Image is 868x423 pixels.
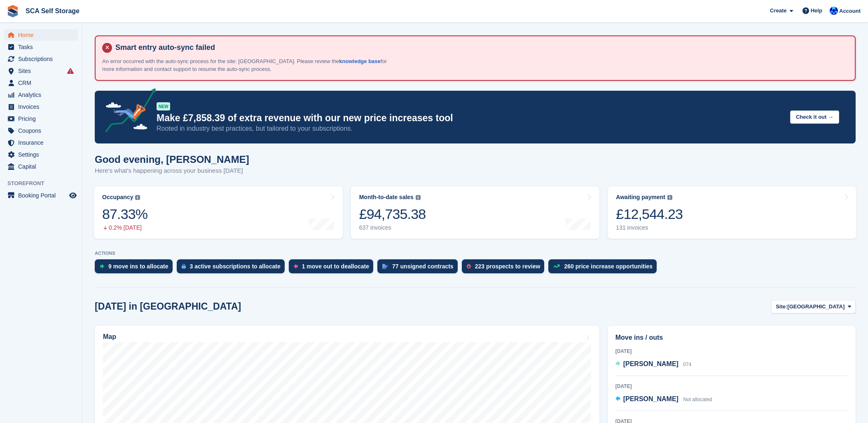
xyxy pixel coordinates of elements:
div: 77 unsigned contracts [392,263,454,270]
a: [PERSON_NAME] 074 [615,359,692,370]
span: CRM [18,77,68,89]
a: menu [4,65,78,77]
img: contract_signature_icon-13c848040528278c33f63329250d36e43548de30e8caae1d1a13099fd9432cc5.svg [382,264,388,269]
button: Site: [GEOGRAPHIC_DATA] [771,300,856,314]
img: prospect-51fa495bee0391a8d652442698ab0144808aea92771e9ea1ae160a38d050c398.svg [467,264,471,269]
a: menu [4,29,78,41]
div: £94,735.38 [359,206,426,223]
div: 1 move out to deallocate [302,263,369,270]
img: stora-icon-8386f47178a22dfd0bd8f6a31ec36ba5ce8667c1dd55bd0f319d3a0aa187defe.svg [7,5,19,17]
a: Awaiting payment £12,544.23 131 invoices [608,186,856,239]
a: menu [4,101,78,113]
div: 3 active subscriptions to allocate [190,263,281,270]
a: 77 unsigned contracts [377,259,462,277]
span: [PERSON_NAME] [623,395,678,402]
span: Coupons [18,125,68,136]
h2: Move ins / outs [615,333,848,343]
a: SCA Self Storage [22,4,83,18]
p: Rooted in industry best practices, but tailored to your subscriptions. [157,124,784,133]
h2: Map [103,333,116,341]
img: active_subscription_to_allocate_icon-d502201f5373d7db506a760aba3b589e785aa758c864c3986d89f69b8ff3... [182,263,186,269]
a: menu [4,137,78,148]
a: 3 active subscriptions to allocate [177,259,289,277]
p: Make £7,858.39 of extra revenue with our new price increases tool [157,112,784,124]
div: 9 move ins to allocate [108,263,168,270]
span: Account [839,7,861,15]
div: 260 price increase opportunities [564,263,653,270]
button: Check it out → [790,110,839,124]
span: Not allocated [683,397,712,402]
a: menu [4,41,78,53]
a: Month-to-date sales £94,735.38 637 invoices [351,186,600,239]
a: menu [4,89,78,101]
div: 0.2% [DATE] [102,224,147,231]
a: 9 move ins to allocate [95,259,177,277]
a: 223 prospects to review [462,259,549,277]
a: 260 price increase opportunities [548,259,661,277]
div: Occupancy [102,194,133,201]
p: Here's what's happening across your business [DATE] [95,166,249,176]
div: NEW [157,102,170,110]
a: menu [4,53,78,65]
img: icon-info-grey-7440780725fd019a000dd9b08b2336e03edf1995a4989e88bcd33f0948082b44.svg [667,195,672,200]
span: Sites [18,65,68,77]
a: menu [4,190,78,201]
a: menu [4,113,78,125]
span: Booking Portal [18,190,68,201]
span: Insurance [18,137,68,148]
img: move_outs_to_deallocate_icon-f764333ba52eb49d3ac5e1228854f67142a1ed5810a6f6cc68b1a99e826820c5.svg [294,264,298,269]
div: 131 invoices [616,224,683,231]
span: [GEOGRAPHIC_DATA] [787,303,845,311]
img: move_ins_to_allocate_icon-fdf77a2bb77ea45bf5b3d319d69a93e2d87916cf1d5bf7949dd705db3b84f3ca.svg [100,264,104,269]
span: Analytics [18,89,68,101]
a: knowledge base [339,58,380,64]
h2: [DATE] in [GEOGRAPHIC_DATA] [95,301,241,312]
div: [DATE] [615,348,848,355]
span: [PERSON_NAME] [623,360,678,367]
span: 074 [683,362,691,367]
span: Subscriptions [18,53,68,65]
span: Capital [18,161,68,172]
img: icon-info-grey-7440780725fd019a000dd9b08b2336e03edf1995a4989e88bcd33f0948082b44.svg [135,195,140,200]
a: Occupancy 87.33% 0.2% [DATE] [94,186,343,239]
p: An error occurred with the auto-sync process for the site: [GEOGRAPHIC_DATA]. Please review the f... [102,57,391,73]
div: 223 prospects to review [475,263,540,270]
span: Tasks [18,41,68,53]
div: Awaiting payment [616,194,665,201]
span: Help [811,7,822,15]
h4: Smart entry auto-sync failed [112,43,848,52]
a: 1 move out to deallocate [289,259,377,277]
a: menu [4,77,78,89]
span: Pricing [18,113,68,125]
div: 87.33% [102,206,147,223]
div: £12,544.23 [616,206,683,223]
span: Invoices [18,101,68,113]
div: 637 invoices [359,224,426,231]
div: [DATE] [615,383,848,390]
a: menu [4,125,78,136]
a: Preview store [68,190,78,200]
img: price-adjustments-announcement-icon-8257ccfd72463d97f412b2fc003d46551f7dbcb40ab6d574587a9cd5c0d94... [98,88,156,135]
img: price_increase_opportunities-93ffe204e8149a01c8c9dc8f82e8f89637d9d84a8eef4429ea346261dce0b2c0.svg [553,264,560,268]
img: icon-info-grey-7440780725fd019a000dd9b08b2336e03edf1995a4989e88bcd33f0948082b44.svg [416,195,421,200]
a: [PERSON_NAME] Not allocated [615,394,712,405]
i: Smart entry sync failures have occurred [67,68,74,74]
span: Create [770,7,786,15]
span: Storefront [7,179,82,188]
a: menu [4,149,78,160]
div: Month-to-date sales [359,194,414,201]
span: Home [18,29,68,41]
img: Kelly Neesham [830,7,838,15]
span: Settings [18,149,68,160]
a: menu [4,161,78,172]
h1: Good evening, [PERSON_NAME] [95,154,249,165]
p: ACTIONS [95,251,856,256]
span: Site: [776,303,787,311]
